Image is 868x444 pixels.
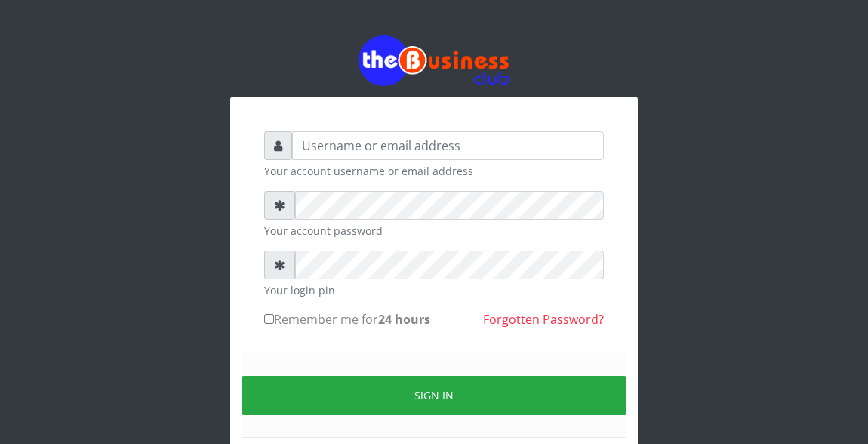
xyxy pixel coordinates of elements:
[264,310,430,328] label: Remember me for
[378,311,430,328] b: 24 hours
[242,376,626,415] button: Sign in
[483,311,604,328] a: Forgotten Password?
[292,131,604,160] input: Username or email address
[264,163,604,179] small: Your account username or email address
[264,314,274,324] input: Remember me for24 hours
[264,223,604,239] small: Your account password
[264,282,604,298] small: Your login pin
